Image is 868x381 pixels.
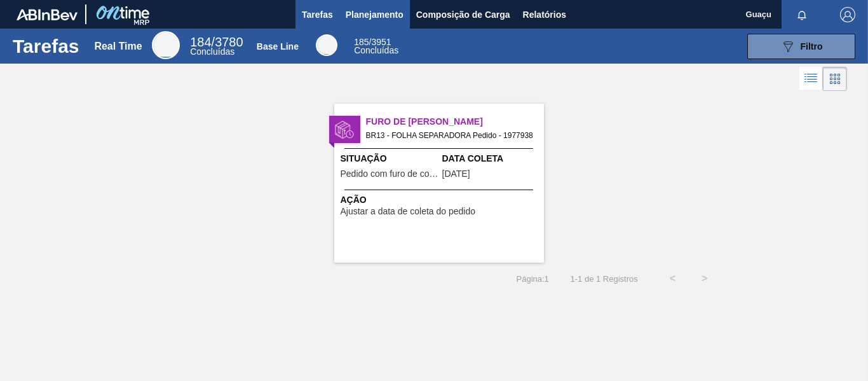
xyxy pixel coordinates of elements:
[782,6,822,24] button: Notificações
[190,46,234,57] span: Concluídas
[689,263,721,294] button: >
[341,193,541,207] span: Ação
[346,7,403,22] span: Planejamento
[747,34,855,59] button: Filtro
[13,39,79,53] h1: Tarefas
[840,7,855,22] img: Logout
[568,274,638,284] span: 1 - 1 de 1 Registros
[523,7,566,22] span: Relatórios
[442,152,541,165] span: Data Coleta
[354,38,398,55] div: Base Line
[341,169,439,179] span: Pedido com furo de coleta
[799,67,823,91] div: Visão em Lista
[190,35,211,49] span: 184
[190,37,243,56] div: Real Time
[94,41,142,52] div: Real Time
[354,37,369,47] span: 185
[416,7,510,22] span: Composição de Carga
[257,41,299,52] div: Base Line
[801,41,823,52] span: Filtro
[366,128,534,142] span: BR13 - FOLHA SEPARADORA Pedido - 1977938
[302,7,333,22] span: Tarefas
[341,207,476,216] span: Ajustar a data de coleta do pedido
[366,115,544,128] span: Furo de Coleta
[190,35,243,49] span: / 3780
[442,169,470,179] span: 31/07/2025
[152,31,180,59] div: Real Time
[17,9,78,20] img: TNhmsLtSVTkK8tSr43FrP2fwEKptu5GPRR3wAAAABJRU5ErkJggg==
[341,152,439,165] span: Situação
[316,34,337,56] div: Base Line
[335,120,354,139] img: status
[517,274,549,284] span: Página : 1
[354,37,391,47] span: / 3951
[657,263,689,294] button: <
[823,67,847,91] div: Visão em Cards
[354,45,398,55] span: Concluídas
